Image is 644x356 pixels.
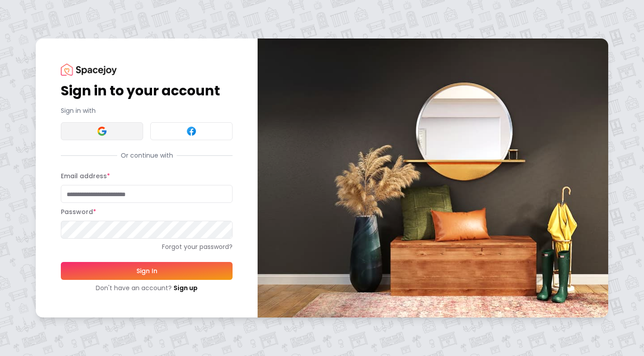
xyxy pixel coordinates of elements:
img: banner [258,39,608,317]
div: Don't have an account? [61,283,233,292]
span: Or continue with [117,151,177,160]
label: Email address [61,172,110,180]
img: Facebook signin [186,126,197,137]
img: Spacejoy Logo [61,64,117,76]
label: Password [61,207,96,216]
p: Sign in with [61,106,233,115]
button: Sign In [61,262,233,280]
a: Forgot your password? [61,242,233,251]
a: Sign up [174,283,198,292]
img: Google signin [97,126,107,137]
h1: Sign in to your account [61,83,233,99]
